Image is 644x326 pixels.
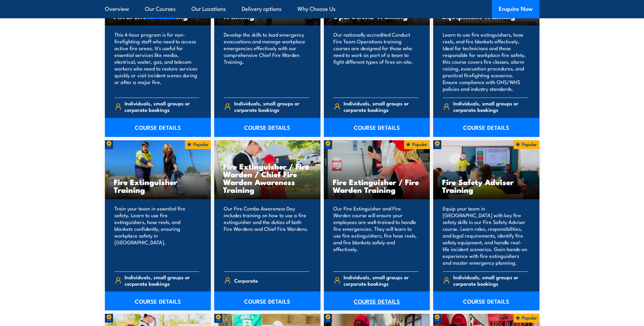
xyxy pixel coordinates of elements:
[453,100,528,113] span: Individuals, small groups or corporate bookings
[333,4,421,20] h3: Conduct Fire Team Operations Training
[234,100,309,113] span: Individuals, small groups or corporate bookings
[223,4,312,20] h3: Chief Fire Warden Training
[214,291,320,310] a: COURSE DETAILS
[442,178,531,193] h3: Fire Safety Adviser Training
[324,291,430,310] a: COURSE DETAILS
[114,205,200,266] p: Train your team in essential fire safety. Learn to use fire extinguishers, hose reels, and blanke...
[125,274,199,287] span: Individuals, small groups or corporate bookings
[333,178,421,193] h3: Fire Extinguisher / Fire Warden Training
[234,275,258,286] span: Corporate
[114,4,202,20] h3: [PERSON_NAME] Fire Awareness Training
[223,162,312,193] h3: Fire Extinguisher / Fire Warden / Chief Fire Warden Awareness Training
[433,291,539,310] a: COURSE DETAILS
[443,205,528,266] p: Equip your team in [GEOGRAPHIC_DATA] with key fire safety skills in our Fire Safety Adviser cours...
[324,118,430,137] a: COURSE DETAILS
[344,274,418,287] span: Individuals, small groups or corporate bookings
[114,178,202,193] h3: Fire Extinguisher Training
[443,31,528,92] p: Learn to use fire extinguishers, hose reels, and fire blankets effectively. Ideal for technicians...
[344,100,418,113] span: Individuals, small groups or corporate bookings
[433,118,539,137] a: COURSE DETAILS
[114,31,200,92] p: This 4-hour program is for non-firefighting staff who need to access active fire areas. It's usef...
[105,291,211,310] a: COURSE DETAILS
[453,274,528,287] span: Individuals, small groups or corporate bookings
[224,31,309,92] p: Develop the skills to lead emergency evacuations and manage workplace emergencies effectively wit...
[333,31,419,92] p: Our nationally accredited Conduct Fire Team Operations training courses are designed for those wh...
[214,118,320,137] a: COURSE DETAILS
[224,205,309,266] p: Our Fire Combo Awareness Day includes training on how to use a fire extinguisher and the duties o...
[125,100,199,113] span: Individuals, small groups or corporate bookings
[333,205,419,266] p: Our Fire Extinguisher and Fire Warden course will ensure your employees are well-trained to handl...
[105,118,211,137] a: COURSE DETAILS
